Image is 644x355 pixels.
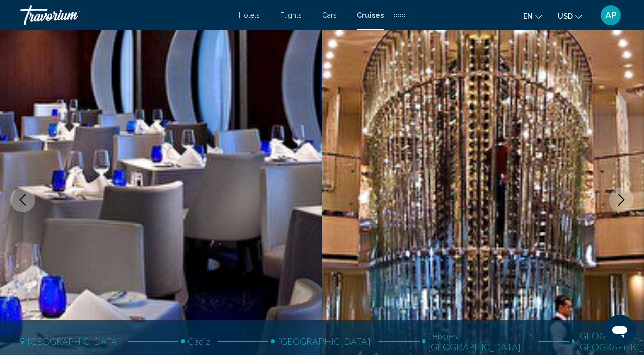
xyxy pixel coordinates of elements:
button: Change currency [558,9,582,23]
span: en [523,12,533,20]
a: Hotels [239,11,260,19]
iframe: Button to launch messaging window [604,315,636,347]
a: Flights [280,11,302,19]
a: Travorium [20,5,228,25]
button: User Menu [597,5,624,26]
span: AP [605,10,617,20]
a: Cars [322,11,337,19]
span: Cadiz [188,336,210,347]
button: Change language [523,9,542,23]
span: [GEOGRAPHIC_DATA] [278,336,371,347]
span: Leixoes, [GEOGRAPHIC_DATA] [428,330,531,352]
button: Extra navigation items [394,7,405,23]
a: Cruises [357,11,384,19]
span: USD [558,12,573,20]
button: Next image [609,187,634,212]
button: Previous image [10,187,35,212]
span: [GEOGRAPHIC_DATA] [27,336,120,347]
